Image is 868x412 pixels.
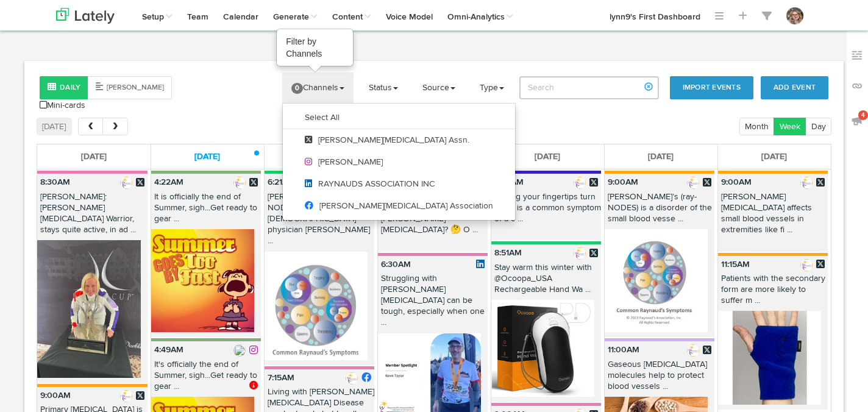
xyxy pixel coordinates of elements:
[56,8,115,24] img: logo_lately_bg_light.svg
[37,191,148,241] p: [PERSON_NAME]: [PERSON_NAME][MEDICAL_DATA] Warrior, stays quite active, in ad ...
[360,73,407,103] a: Status
[283,107,515,129] a: Select All
[851,115,863,127] img: announcements_off.svg
[102,118,127,135] button: next
[268,374,294,382] b: 7:15AM
[268,178,295,186] b: 6:21AM
[151,359,261,397] p: It's officially the end of Summer, sigh...Get ready to gear ...
[37,240,141,378] img: c4AyJpCTrmGV1OXcel7S
[805,118,831,135] button: Day
[761,76,828,99] button: Add Event
[40,76,172,99] div: Style
[305,180,435,188] span: RAYNAUDS ASSOCIATION INC
[605,191,714,230] p: [PERSON_NAME]’s (ray-NODES) is a disorder of the small blood vesse ...
[305,158,383,166] span: [PERSON_NAME]
[233,177,246,189] img: b5707b6befa4c6f21137e1018929f1c3_normal.jpeg
[687,344,699,357] img: b5707b6befa4c6f21137e1018929f1c3_normal.jpeg
[40,178,70,186] b: 8:30AM
[120,390,132,402] img: b5707b6befa4c6f21137e1018929f1c3_normal.jpeg
[648,152,674,161] span: [DATE]
[605,359,714,397] p: Gaseous [MEDICAL_DATA] molecules help to protect blood vessels ...
[265,191,374,252] p: [PERSON_NAME]’s (ray-NODES) is named for the [DEMOGRAPHIC_DATA] physician [PERSON_NAME] ...
[120,177,132,189] img: b5707b6befa4c6f21137e1018929f1c3_normal.jpeg
[519,76,659,99] input: Search
[413,73,464,103] a: Source
[81,152,107,161] span: [DATE]
[491,300,594,397] img: w1qtHrGQQqLj3l6VQR99
[265,252,368,360] img: cXciMG7XRHuHfyj91GDj
[233,344,246,357] img: 91087891_242263916928177_1400089798680510464_n.jpg
[291,83,303,94] span: 0
[670,76,753,99] button: Import Events
[40,391,71,400] b: 9:00AM
[88,76,172,99] button: [PERSON_NAME]
[718,311,822,404] img: 6vvSGhouSQyHNbxk6A8y
[151,191,261,230] p: It is officially the end of Summer, sigh...Get ready to gear ...
[154,178,183,186] b: 4:22AM
[718,191,828,241] p: [PERSON_NAME][MEDICAL_DATA] affects small blood vessels in extremities like fi ...
[721,260,750,269] b: 11:15AM
[774,118,806,135] button: Week
[471,73,513,103] a: Type
[40,99,85,112] a: Mini-cards
[494,249,522,257] b: 8:51AM
[858,110,868,120] span: 4
[574,177,586,189] img: b5707b6befa4c6f21137e1018929f1c3_normal.jpeg
[739,118,775,135] button: Month
[535,152,560,161] span: [DATE]
[194,152,220,161] span: [DATE]
[282,73,354,103] a: 0Channels
[851,80,863,92] img: links_off.svg
[151,229,254,332] img: W7ehr7uQTA6axZ3IpvIg
[305,136,469,144] span: [PERSON_NAME][MEDICAL_DATA] Assn.
[491,191,601,230] p: Having your fingertips turn white is a common symptom of a c ...
[381,260,411,269] b: 6:30AM
[40,76,88,99] button: Daily
[277,30,352,65] div: Filter by Channels
[721,178,752,186] b: 9:00AM
[605,229,708,332] img: baAPDk9JTdMYv83RH86O
[800,177,813,189] img: b5707b6befa4c6f21137e1018929f1c3_normal.jpeg
[78,118,103,135] button: prev
[608,346,639,354] b: 11:00AM
[378,273,488,333] p: Struggling with [PERSON_NAME][MEDICAL_DATA] can be tough, especially when one ...
[687,177,699,189] img: b5707b6befa4c6f21137e1018929f1c3_normal.jpeg
[37,118,72,135] button: [DATE]
[800,259,813,271] img: b5707b6befa4c6f21137e1018929f1c3_normal.jpeg
[494,178,524,186] b: 7:30AM
[491,262,601,300] p: Stay warm this winter with @Ocoopa_USA Rechargeable Hand Wa ...
[718,273,828,311] p: Patients with the secondary form are more likely to suffer m ...
[761,152,787,161] span: [DATE]
[851,49,863,62] img: keywords_off.svg
[789,375,856,406] iframe: Opens a widget where you can find more information
[574,247,586,260] img: b5707b6befa4c6f21137e1018929f1c3_normal.jpeg
[154,346,183,354] b: 4:49AM
[786,7,803,24] img: OhcUycdS6u5e6MDkMfFl
[608,178,638,186] b: 9:00AM
[305,202,493,210] span: [PERSON_NAME][MEDICAL_DATA] Association
[346,372,358,385] img: picture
